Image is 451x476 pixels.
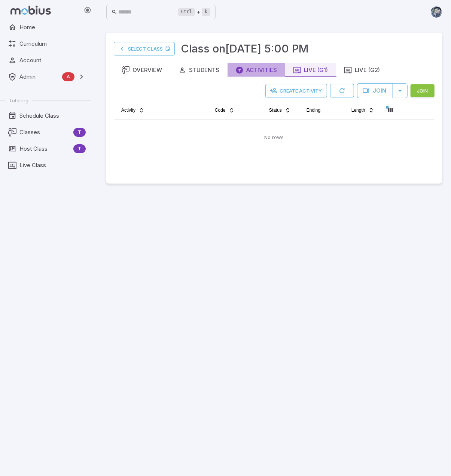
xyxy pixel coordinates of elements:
[431,6,442,18] img: andrew.jpg
[178,7,210,16] div: +
[9,97,28,104] span: Tutoring
[19,145,70,153] span: Host Class
[114,42,175,55] a: Select Class
[19,73,59,81] span: Admin
[181,40,309,57] h3: Class on [DATE] 5:00 PM
[19,112,86,120] span: Schedule Class
[122,66,162,74] div: Overview
[307,107,320,113] span: Ending
[384,104,396,116] button: Column visibility
[236,66,277,74] div: Activities
[357,83,393,98] button: Join
[117,104,149,116] button: Activity
[202,8,210,16] kbd: k
[121,107,135,113] span: Activity
[19,161,86,169] span: Live Class
[265,104,295,116] button: Status
[19,40,86,48] span: Curriculum
[293,66,328,74] div: Live (G1)
[19,23,86,31] span: Home
[62,73,74,81] span: A
[179,66,219,74] div: Students
[347,104,379,116] button: Length
[178,8,195,16] kbd: Ctrl
[73,145,86,153] span: T
[215,107,226,113] span: Code
[411,84,435,97] button: Join
[19,56,86,64] span: Account
[344,66,380,74] div: Live (G2)
[302,104,325,116] button: Ending
[210,104,239,116] button: Code
[269,107,282,113] span: Status
[265,84,327,97] button: Create Activity
[19,128,70,136] span: Classes
[73,129,86,136] span: T
[351,107,365,113] span: Length
[265,134,284,141] p: No rows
